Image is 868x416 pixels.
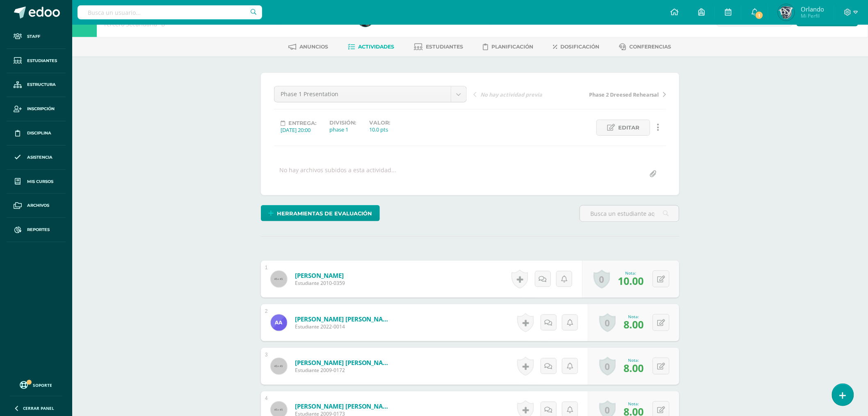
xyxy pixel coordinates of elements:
span: Estructura [27,81,56,88]
span: Editar [618,120,640,135]
label: Valor: [369,120,390,126]
a: Planificación [483,40,534,53]
span: Estudiante 2010-0359 [295,280,345,287]
label: División: [329,120,356,126]
span: Phase 1 Presentation [281,86,445,102]
a: [PERSON_NAME] [PERSON_NAME] [295,315,393,323]
span: Dosificación [561,44,600,50]
span: Inscripción [27,106,55,112]
a: Disciplina [7,121,66,146]
span: No hay actividad previa [480,91,542,98]
span: Archivos [27,202,49,209]
a: 0 [594,270,610,289]
a: [PERSON_NAME] [295,271,345,280]
div: Nota: [624,401,644,407]
a: Mis cursos [7,170,66,194]
span: Anuncios [300,44,329,50]
a: Dosificación [553,40,600,53]
a: 0 [599,357,616,376]
a: Phase 2 Dreesed Rehearsal [570,90,666,98]
span: Conferencias [630,44,672,50]
a: [PERSON_NAME] [PERSON_NAME] [295,358,393,367]
span: Actividades [359,44,395,50]
a: 0 [599,313,616,332]
span: Phase 2 Dreesed Rehearsal [589,91,659,98]
a: Estructura [7,73,66,97]
a: Estudiantes [7,49,66,73]
input: Busca un usuario... [78,5,262,19]
div: Nota: [618,270,644,276]
a: Staff [7,25,66,49]
div: [DATE] 20:00 [281,126,316,134]
a: Phase 1 Presentation [274,86,466,102]
span: Planificación [492,44,534,50]
span: Estudiante 2022-0014 [295,323,393,330]
span: Herramientas de evaluación [277,206,372,221]
span: 10.00 [618,274,644,288]
a: Soporte [10,379,62,390]
span: Orlando [801,5,824,13]
img: d5c8d16448259731d9230e5ecd375886.png [778,4,795,21]
a: Anuncios [289,40,329,53]
span: Mi Perfil [801,12,824,19]
span: 8.00 [624,361,644,375]
span: Estudiante 2009-0172 [295,367,393,374]
div: Nota: [624,357,644,363]
a: Actividades [348,40,395,53]
span: Entrega: [288,120,316,126]
div: Nota: [624,314,644,319]
a: [PERSON_NAME] [PERSON_NAME] [295,402,393,410]
span: Estudiantes [27,58,57,64]
span: Reportes [27,226,50,233]
a: Inscripción [7,97,66,121]
a: Conferencias [619,40,672,53]
div: No hay archivos subidos a esta actividad... [279,166,396,182]
a: Herramientas de evaluación [261,205,380,221]
a: Reportes [7,218,66,242]
a: Asistencia [7,146,66,170]
img: 45x45 [271,358,287,374]
div: phase 1 [329,126,356,133]
img: 83f41ff7a4367ca8daa93f9587ee4aba.png [271,314,287,331]
a: Archivos [7,194,66,218]
span: Estudiantes [426,44,464,50]
div: 10.0 pts [369,126,390,133]
span: Soporte [33,382,53,388]
span: Disciplina [27,130,51,136]
span: Staff [27,33,40,40]
a: Estudiantes [414,40,464,53]
span: 8.00 [624,317,644,331]
span: 1 [755,11,764,20]
span: Cerrar panel [23,405,54,411]
span: Mis cursos [27,178,53,185]
span: Asistencia [27,154,53,161]
img: 45x45 [271,271,287,287]
input: Busca un estudiante aquí... [580,206,679,222]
